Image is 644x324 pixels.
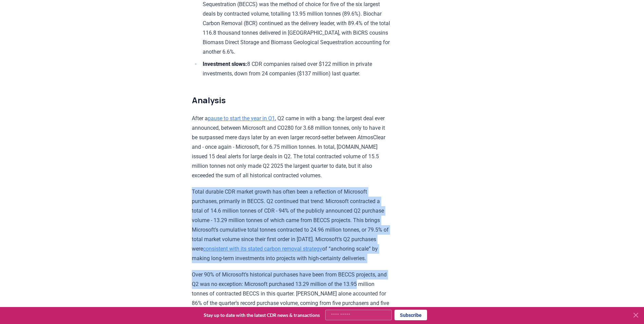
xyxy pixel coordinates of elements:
strong: Investment slows: [203,61,247,67]
a: consistent with its stated carbon removal strategy [203,246,322,252]
p: Total durable CDR market growth has often been a reflection of Microsoft purchases, primarily in ... [192,187,390,263]
li: 8 CDR companies raised over $122 million in private investments, down from 24 companies ($137 mil... [201,59,390,78]
h2: Analysis [192,95,390,106]
a: pause to start the year in Q1 [208,115,275,122]
p: After a , Q2 came in with a bang: the largest deal ever announced, between Microsoft and CO280 fo... [192,114,390,180]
